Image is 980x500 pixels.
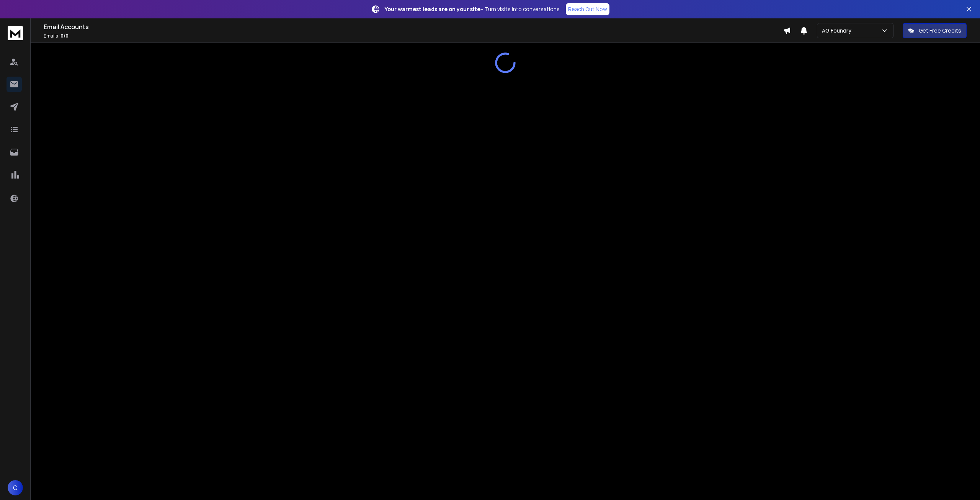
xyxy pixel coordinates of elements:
[8,480,23,495] button: G
[60,33,69,39] span: 0 / 0
[44,22,783,31] h1: Email Accounts
[822,27,854,34] p: AG Foundry
[8,26,23,40] img: logo
[903,23,967,38] button: Get Free Credits
[566,3,609,15] a: Reach Out Now
[919,27,961,34] p: Get Free Credits
[568,5,607,13] p: Reach Out Now
[385,5,560,13] p: – Turn visits into conversations
[44,33,783,39] p: Emails :
[385,5,480,13] strong: Your warmest leads are on your site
